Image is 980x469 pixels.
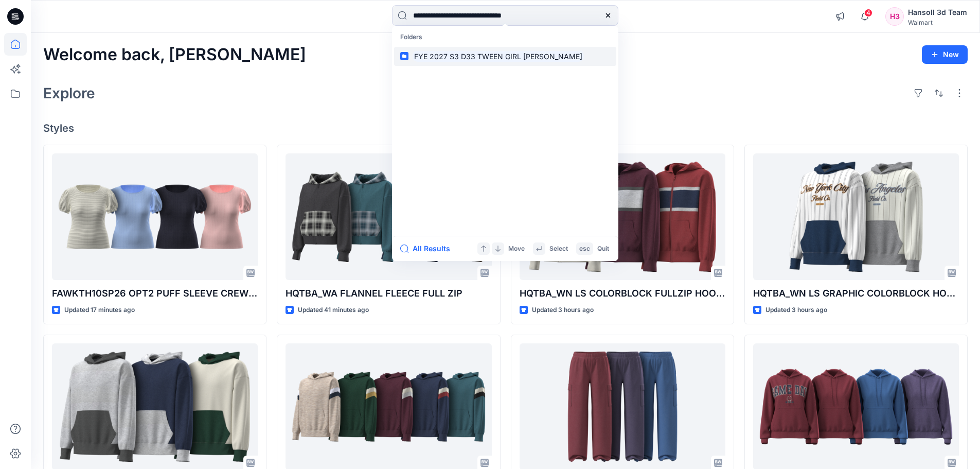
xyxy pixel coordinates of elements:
div: Walmart [908,19,967,26]
p: Updated 17 minutes ago [64,305,135,316]
p: Quit [597,244,609,254]
p: FAWKTH10SP26 OPT2 PUFF SLEEVE CREW TOP [52,286,258,301]
a: HQTBA_WN LS GRAPHIC COLORBLOCK HOODIE [753,153,959,281]
h4: Styles [43,122,968,134]
p: HQTBA_WN LS GRAPHIC COLORBLOCK HOODIE [753,286,959,301]
p: esc [579,244,590,254]
span: 4 [864,9,872,17]
button: All Results [400,242,457,255]
a: FAWKTH10SP26 OPT2 PUFF SLEEVE CREW TOP [52,153,258,281]
a: HQTBA_WA FLANNEL FLEECE FULL ZIP [286,153,491,281]
button: New [922,45,968,64]
p: HQTBA_WN LS COLORBLOCK FULLZIP HOODIE [520,286,725,301]
div: H3 [885,7,904,26]
h2: Explore [43,85,95,101]
h2: Welcome back, [PERSON_NAME] [43,45,306,64]
mark: FYE 2027 S3 D33 TWEEN GIRL [PERSON_NAME] [413,50,584,62]
p: Select [549,244,568,254]
p: HQTBA_WA FLANNEL FLEECE FULL ZIP [286,286,491,301]
p: Move [508,244,525,254]
p: Updated 3 hours ago [765,305,827,316]
a: FYE 2027 S3 D33 TWEEN GIRL [PERSON_NAME] [394,47,616,66]
a: HQTBA_WN LS COLORBLOCK FULLZIP HOODIE [520,153,725,281]
p: Updated 3 hours ago [532,305,594,316]
div: Hansoll 3d Team [908,6,967,19]
p: Folders [394,28,616,47]
p: Updated 41 minutes ago [298,305,369,316]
